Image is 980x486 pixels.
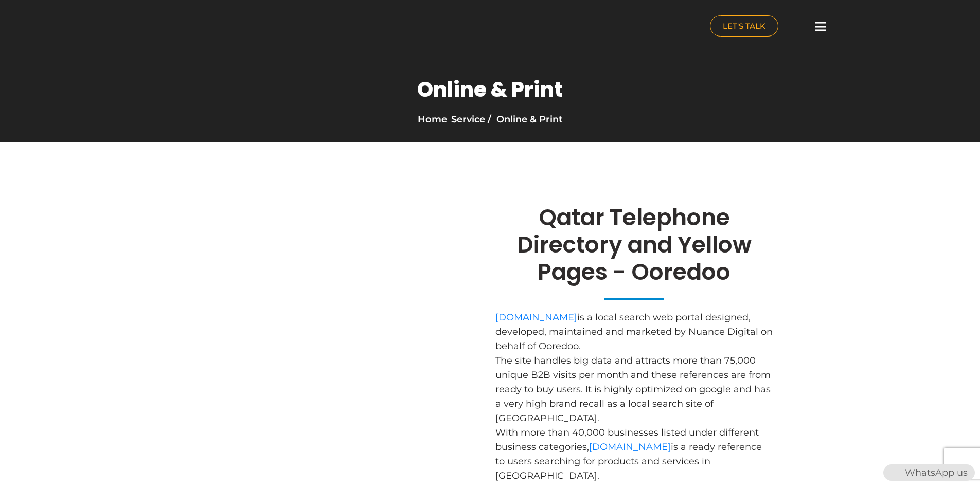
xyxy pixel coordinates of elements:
[495,310,773,353] p: is a local search web portal designed, developed, maintained and marketed by Nuance Digital on be...
[883,467,975,478] a: WhatsAppWhatsApp us
[884,464,901,481] img: WhatsApp
[495,425,773,483] p: With more than 40,000 businesses listed under different business categories, is a ready reference...
[883,464,975,481] div: WhatsApp us
[710,15,778,37] a: LET'S TALK
[451,112,485,127] li: Service
[589,441,671,453] a: [DOMAIN_NAME]
[125,5,485,50] a: nuance-qatar_logo
[495,204,773,285] h2: Qatar Telephone Directory and Yellow Pages - Ooredoo
[495,312,577,323] a: [DOMAIN_NAME]
[417,77,563,102] h1: Online & Print
[495,353,773,425] p: The site handles big data and attracts more than 75,000 unique B2B visits per month and these ref...
[418,114,447,125] a: Home
[485,112,563,127] li: Online & Print
[723,22,765,30] span: LET'S TALK
[125,5,211,50] img: nuance-qatar_logo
